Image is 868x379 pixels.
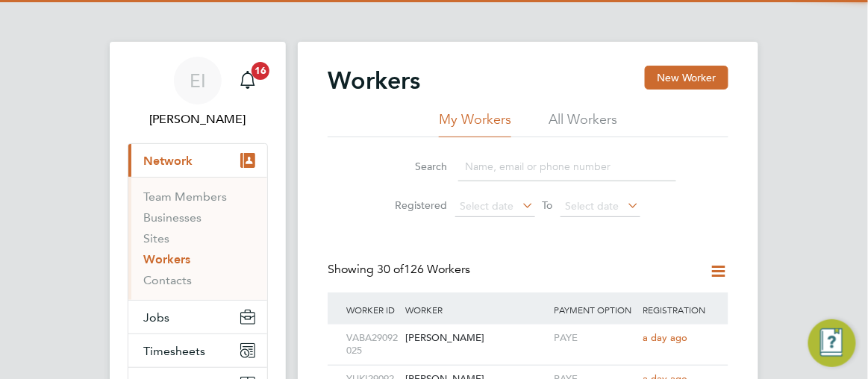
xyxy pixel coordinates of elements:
a: VABA29092025[PERSON_NAME]PAYEa day ago [343,324,714,336]
li: My Workers [439,110,511,137]
button: Engage Resource Center [808,319,856,367]
div: Payment Option [550,292,639,327]
div: Showing [328,262,473,278]
span: Esther Isaac [128,110,268,128]
button: New Worker [645,66,728,90]
a: YUKI29092025[PERSON_NAME]PAYEa day ago [343,365,714,378]
div: [PERSON_NAME] [402,325,551,352]
span: Jobs [143,310,169,325]
a: Businesses [143,210,202,225]
span: Select date [460,199,514,213]
a: Team Members [143,189,227,204]
a: Sites [143,231,169,245]
a: 16 [233,57,263,104]
h2: Workers [328,66,420,95]
span: 126 Workers [377,262,470,277]
a: Contacts [143,273,192,287]
div: PAYE [550,325,639,352]
span: 30 of [377,262,404,277]
div: Worker [402,292,551,327]
span: 16 [252,62,269,80]
span: To [538,195,558,215]
button: Timesheets [128,334,267,367]
div: VABA29092025 [343,325,402,365]
span: EI [190,71,206,90]
div: Worker ID [343,292,402,327]
label: Search [381,160,448,173]
span: Timesheets [143,344,205,358]
div: Registration Date [640,292,714,346]
a: Workers [143,252,190,266]
li: All Workers [549,110,617,137]
span: Network [143,154,193,168]
span: a day ago [643,331,688,344]
span: Select date [566,199,619,213]
a: EI[PERSON_NAME] [128,57,268,128]
label: Registered [381,198,448,212]
div: Network [128,177,267,300]
button: Network [128,144,267,177]
input: Name, email or phone number [458,152,676,181]
button: Jobs [128,301,267,333]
